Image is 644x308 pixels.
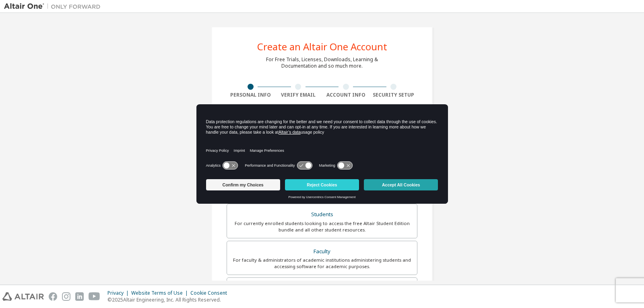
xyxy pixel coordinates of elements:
[370,92,418,98] div: Security Setup
[131,290,190,296] div: Website Terms of Use
[4,2,105,10] img: Altair One
[2,292,44,301] img: altair_logo.svg
[232,246,412,257] div: Faculty
[322,92,370,98] div: Account Info
[49,292,57,301] img: facebook.svg
[190,290,232,296] div: Cookie Consent
[232,257,412,270] div: For faculty & administrators of academic institutions administering students and accessing softwa...
[107,290,131,296] div: Privacy
[232,209,412,220] div: Students
[89,292,100,301] img: youtube.svg
[62,292,70,301] img: instagram.svg
[232,220,412,233] div: For currently enrolled students looking to access the free Altair Student Edition bundle and all ...
[107,296,232,303] p: © 2025 Altair Engineering, Inc. All Rights Reserved.
[275,92,322,98] div: Verify Email
[266,56,378,69] div: For Free Trials, Licenses, Downloads, Learning & Documentation and so much more.
[257,42,387,52] div: Create an Altair One Account
[227,92,275,98] div: Personal Info
[75,292,84,301] img: linkedin.svg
